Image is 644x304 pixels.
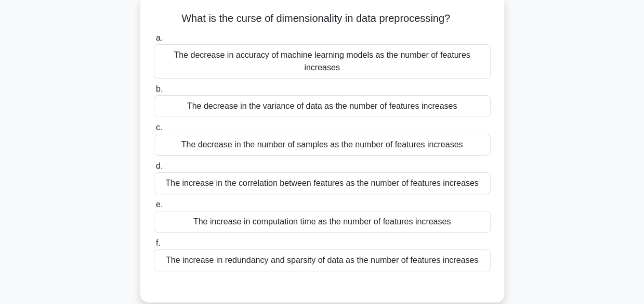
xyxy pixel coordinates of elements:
span: b. [156,84,163,93]
div: The increase in the correlation between features as the number of features increases [154,172,491,194]
div: The decrease in accuracy of machine learning models as the number of features increases [154,44,491,79]
span: a. [156,33,163,42]
div: The increase in computation time as the number of features increases [154,211,491,233]
span: f. [156,238,161,247]
h5: What is the curse of dimensionality in data preprocessing? [153,12,492,26]
div: The decrease in the variance of data as the number of features increases [154,95,491,117]
span: c. [156,123,162,132]
span: e. [156,200,163,209]
span: d. [156,161,163,170]
div: The increase in redundancy and sparsity of data as the number of features increases [154,249,491,271]
div: The decrease in the number of samples as the number of features increases [154,134,491,156]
